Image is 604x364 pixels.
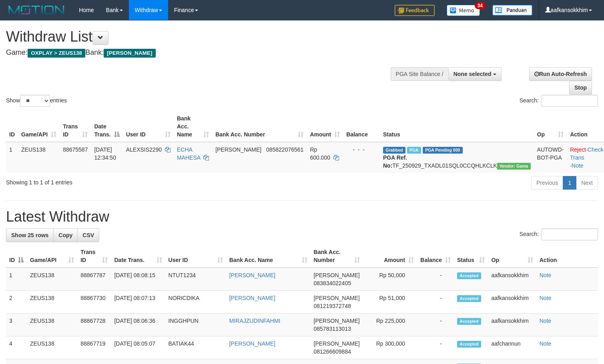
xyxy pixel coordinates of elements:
[91,111,122,142] th: Date Trans.: activate to sort column descending
[165,314,226,336] td: INGGHPUN
[536,245,598,268] th: Action
[457,295,481,302] span: Accepted
[311,245,363,268] th: Bank Acc. Number: activate to sort column ascending
[229,318,281,324] a: MIRAJZUDINFAHMI
[307,111,343,142] th: Amount: activate to sort column ascending
[77,314,111,336] td: 88867728
[165,291,226,314] td: NORICDIKA
[18,111,60,142] th: Game/API: activate to sort column ascending
[58,232,72,238] span: Copy
[475,2,486,9] span: 34
[407,147,421,154] span: Marked by aafpengsreynich
[417,245,454,268] th: Balance: activate to sort column ascending
[457,272,481,279] span: Accepted
[314,348,351,355] span: Copy 081266609884 to clipboard
[380,142,534,173] td: TF_250929_TXADL01SQL0CCQHLKCLK
[417,291,454,314] td: -
[174,111,212,142] th: Bank Acc. Name: activate to sort column ascending
[423,147,463,154] span: PGA Pending
[310,146,330,161] span: Rp 600.000
[534,111,567,142] th: Op: activate to sort column ascending
[177,146,200,161] a: ECHA MAHESA
[6,291,27,314] td: 2
[314,326,351,332] span: Copy 085783113013 to clipboard
[541,228,598,240] input: Search:
[346,146,377,154] div: - - -
[6,49,395,57] h4: Game: Bank:
[111,291,165,314] td: [DATE] 08:07:13
[11,232,48,238] span: Show 25 rows
[572,162,584,169] a: Note
[417,268,454,291] td: -
[6,29,395,45] h1: Withdraw List
[454,71,492,77] span: None selected
[27,245,77,268] th: Game/API: activate to sort column ascending
[6,268,27,291] td: 1
[77,291,111,314] td: 88867730
[363,291,417,314] td: Rp 51,000
[314,340,360,347] span: [PERSON_NAME]
[395,5,435,16] img: Feedback.jpg
[18,142,60,173] td: ZEUS138
[27,314,77,336] td: ZEUS138
[229,340,275,347] a: [PERSON_NAME]
[111,336,165,359] td: [DATE] 08:05:07
[488,245,536,268] th: Op: activate to sort column ascending
[457,318,481,325] span: Accepted
[226,245,311,268] th: Bank Acc. Name: activate to sort column ascending
[534,142,567,173] td: AUTOWD-BOT-PGA
[28,49,85,58] span: OXPLAY > ZEUS138
[6,314,27,336] td: 3
[391,67,448,81] div: PGA Site Balance /
[570,146,603,161] a: Check Trans
[540,318,552,324] a: Note
[488,268,536,291] td: aafkansokkhim
[529,67,592,81] a: Run Auto-Refresh
[488,336,536,359] td: aafchannun
[229,295,275,301] a: [PERSON_NAME]
[540,272,552,278] a: Note
[380,111,534,142] th: Status
[53,228,78,242] a: Copy
[563,176,576,190] a: 1
[417,314,454,336] td: -
[314,318,360,324] span: [PERSON_NAME]
[520,228,598,240] label: Search:
[111,245,165,268] th: Date Trans.: activate to sort column ascending
[541,95,598,107] input: Search:
[448,67,502,81] button: None selected
[383,154,407,169] b: PGA Ref. No:
[6,336,27,359] td: 4
[363,314,417,336] td: Rp 225,000
[417,336,454,359] td: -
[111,268,165,291] td: [DATE] 08:08:15
[488,291,536,314] td: aafkansokkhim
[77,228,99,242] a: CSV
[6,111,18,142] th: ID
[314,303,351,309] span: Copy 081219372748 to clipboard
[314,280,351,286] span: Copy 083834022405 to clipboard
[215,146,261,153] span: [PERSON_NAME]
[123,111,174,142] th: User ID: activate to sort column ascending
[6,228,54,242] a: Show 25 rows
[488,314,536,336] td: aafkansokkhim
[77,268,111,291] td: 88867787
[576,176,598,190] a: Next
[531,176,563,190] a: Previous
[497,163,531,170] span: Vendor URL: https://trx31.1velocity.biz
[457,341,481,348] span: Accepted
[363,336,417,359] td: Rp 300,000
[6,95,67,107] label: Show entries
[60,111,91,142] th: Trans ID: activate to sort column ascending
[6,4,67,16] img: MOTION_logo.png
[266,146,303,153] span: Copy 085822076561 to clipboard
[27,268,77,291] td: ZEUS138
[343,111,380,142] th: Balance
[229,272,275,278] a: [PERSON_NAME]
[212,111,307,142] th: Bank Acc. Number: activate to sort column ascending
[569,81,592,94] a: Stop
[77,245,111,268] th: Trans ID: activate to sort column ascending
[363,268,417,291] td: Rp 50,000
[6,142,18,173] td: 1
[6,175,246,186] div: Showing 1 to 1 of 1 entries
